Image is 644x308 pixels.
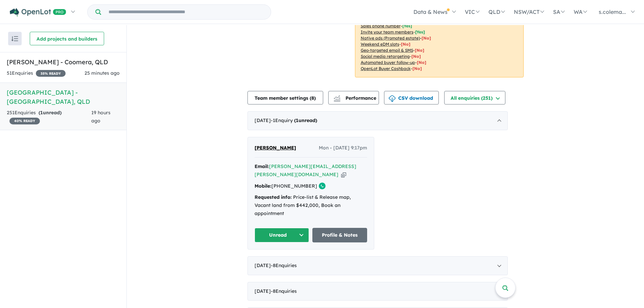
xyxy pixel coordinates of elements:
u: Automated buyer follow-up [361,60,415,65]
div: 51 Enquir ies [7,69,66,77]
div: Price-list & Release map, Vacant land from $442,000, Book an appointment [255,193,367,217]
span: [ Yes ] [415,29,425,34]
u: Sales phone number [361,23,401,28]
img: bar-chart.svg [334,97,340,102]
u: Social media retargeting [361,54,410,59]
span: Mon - [DATE] 9:17pm [319,144,367,152]
img: line-chart.svg [334,95,340,99]
span: [No] [422,35,431,41]
strong: ( unread) [39,110,62,116]
u: Native ads (Promoted estate) [361,35,420,41]
strong: Requested info: [255,194,292,200]
span: [PERSON_NAME] [255,145,296,151]
a: [PERSON_NAME][EMAIL_ADDRESS][PERSON_NAME][DOMAIN_NAME] [255,163,356,177]
button: Add projects and builders [30,32,104,45]
div: [DATE] [247,282,508,301]
span: - 1 Enquir y [271,117,317,123]
button: Performance [328,91,379,104]
strong: Email: [255,163,269,169]
span: 1 [40,110,43,116]
span: [ Yes ] [402,23,412,28]
span: [No] [412,66,422,71]
span: [No] [415,48,424,53]
button: All enquiries (251) [444,91,505,104]
a: [PERSON_NAME] [255,144,296,152]
img: sort.svg [11,36,18,41]
button: Team member settings (8) [247,91,323,104]
div: [DATE] [247,256,508,275]
u: Geo-targeted email & SMS [361,48,413,53]
u: OpenLot Buyer Cashback [361,66,411,71]
span: - 8 Enquir ies [271,288,297,294]
div: [DATE] [247,111,508,130]
span: [No] [401,42,410,47]
span: s.colema... [599,8,626,15]
span: [No] [411,54,421,59]
h5: [PERSON_NAME] - Coomera , QLD [7,57,120,67]
span: - 8 Enquir ies [271,262,297,268]
span: 1 [296,117,299,123]
span: [No] [417,60,426,65]
u: Weekend eDM slots [361,42,399,47]
u: Invite your team members [361,29,413,34]
span: 40 % READY [9,118,40,124]
span: 25 minutes ago [85,70,120,76]
span: 8 [311,95,314,101]
button: Copy [341,171,346,178]
button: Unread [255,228,309,242]
img: Openlot PRO Logo White [10,8,66,17]
input: Try estate name, suburb, builder or developer [102,5,269,19]
span: Performance [335,95,376,101]
a: Profile & Notes [312,228,367,242]
h5: [GEOGRAPHIC_DATA] - [GEOGRAPHIC_DATA] , QLD [7,88,120,106]
strong: ( unread) [294,117,317,123]
button: CSV download [384,91,439,104]
img: download icon [389,95,396,102]
a: [PHONE_NUMBER] [271,183,317,189]
strong: Mobile: [255,183,271,189]
span: 19 hours ago [91,110,111,124]
span: 35 % READY [36,70,66,77]
div: 251 Enquir ies [7,109,91,125]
